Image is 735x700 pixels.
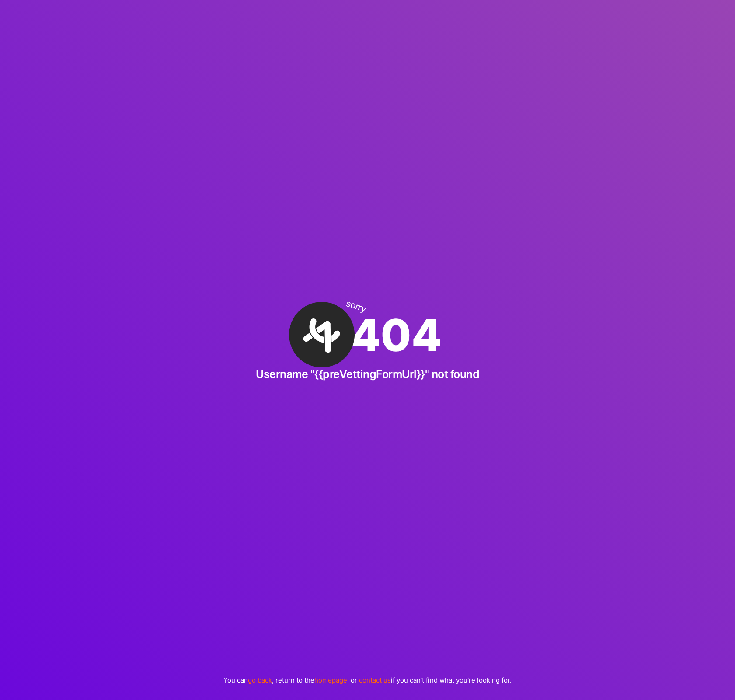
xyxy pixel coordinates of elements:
[293,302,442,367] div: 404
[223,675,512,685] p: You can , return to the , or if you can't find what you're looking for.
[345,299,367,315] div: sorry
[256,367,479,381] h2: Username "{{preVettingFormUrl}}" not found
[314,676,347,684] a: homepage
[278,290,366,379] img: A·Team
[359,676,391,684] a: contact us
[248,676,272,684] a: go back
